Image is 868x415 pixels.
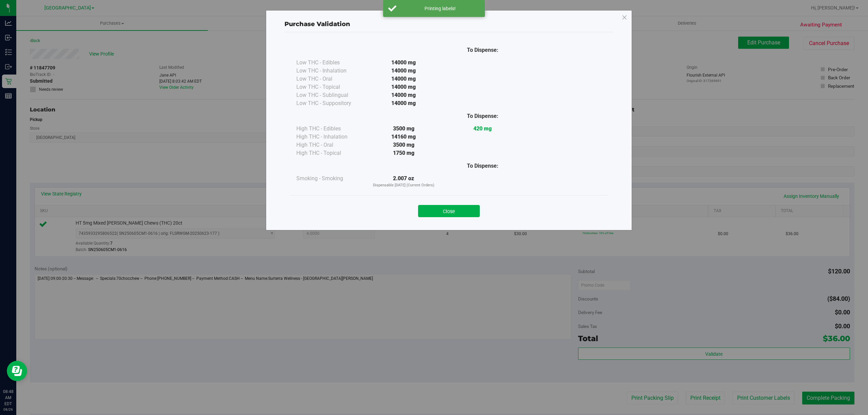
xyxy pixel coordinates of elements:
[296,91,364,99] div: Low THC - Sublingual
[296,174,364,183] div: Smoking - Smoking
[364,149,443,157] div: 1750 mg
[296,141,364,149] div: High THC - Oral
[364,133,443,141] div: 14160 mg
[296,125,364,133] div: High THC - Edibles
[443,112,522,120] div: To Dispense:
[296,83,364,91] div: Low THC - Topical
[364,67,443,75] div: 14000 mg
[296,133,364,141] div: High THC - Inhalation
[364,75,443,83] div: 14000 mg
[364,83,443,91] div: 14000 mg
[418,205,480,217] button: Close
[364,125,443,133] div: 3500 mg
[364,91,443,99] div: 14000 mg
[296,99,364,107] div: Low THC - Suppository
[473,125,492,132] strong: 420 mg
[400,5,480,12] div: Printing labels!
[284,20,350,28] span: Purchase Validation
[296,59,364,67] div: Low THC - Edibles
[364,99,443,107] div: 14000 mg
[296,67,364,75] div: Low THC - Inhalation
[443,162,522,170] div: To Dispense:
[364,174,443,188] div: 2.007 oz
[364,141,443,149] div: 3500 mg
[296,75,364,83] div: Low THC - Oral
[364,183,443,188] p: Dispensable [DATE] (Current Orders)
[7,361,27,381] iframe: Resource center
[296,149,364,157] div: High THC - Topical
[443,46,522,54] div: To Dispense:
[364,59,443,67] div: 14000 mg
